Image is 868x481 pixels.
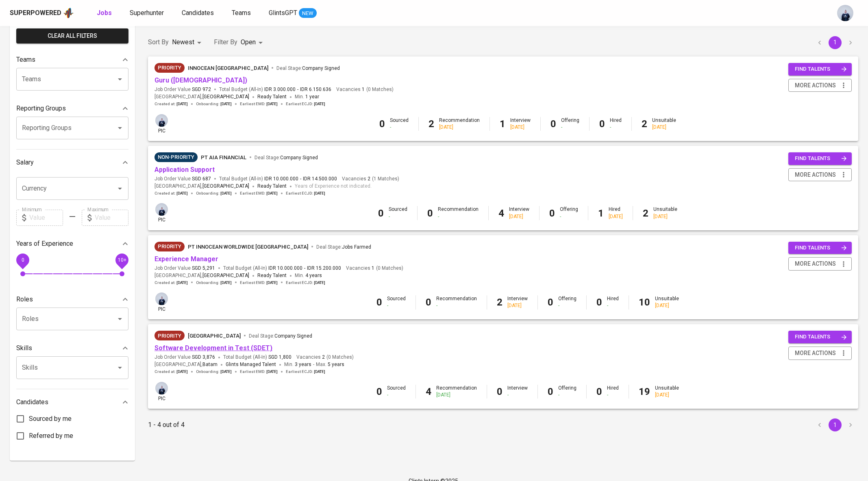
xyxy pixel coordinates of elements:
[558,392,576,399] div: -
[29,431,73,441] span: Referred by me
[196,101,232,107] span: Onboarding :
[390,124,409,131] div: -
[829,418,842,431] button: page 1
[558,385,576,399] div: Offering
[387,302,406,309] div: -
[643,208,648,219] b: 2
[202,272,249,280] span: [GEOGRAPHIC_DATA]
[500,118,505,130] b: 1
[788,168,852,182] button: more actions
[219,86,331,93] span: Total Budget (All-In)
[652,117,676,131] div: Unsuitable
[188,65,268,71] span: Innocean [GEOGRAPHIC_DATA]
[498,208,504,219] b: 4
[812,36,858,49] nav: pagination navigation
[509,213,529,220] div: [DATE]
[220,280,232,286] span: [DATE]
[154,242,185,251] div: Client Priority, Very Responsive, More Profiles Required
[232,9,251,17] span: Teams
[240,369,278,375] span: Earliest EMD :
[548,386,553,397] b: 0
[23,31,122,41] span: Clear All filters
[652,124,676,131] div: [DATE]
[795,243,847,253] span: find talents
[438,213,479,220] div: -
[788,331,852,343] button: find talents
[427,208,433,219] b: 0
[314,101,325,107] span: [DATE]
[387,385,406,399] div: Sourced
[788,257,852,271] button: more actions
[130,8,165,18] a: Superhunter
[16,239,73,249] p: Years of Experience
[154,153,198,161] span: Non-Priority
[10,7,74,19] a: Superpoweredapp logo
[429,118,434,130] b: 2
[314,191,325,196] span: [DATE]
[154,255,218,263] a: Experience Manager
[154,86,211,93] span: Job Order Value
[220,101,232,107] span: [DATE]
[114,313,126,325] button: Open
[154,63,185,73] div: Client Priority, Very Responsive
[286,280,325,286] span: Earliest ECJD :
[548,297,553,308] b: 0
[154,101,188,107] span: Created at :
[182,8,215,18] a: Candidates
[305,273,322,278] span: 4 years
[16,291,128,308] div: Roles
[16,52,128,68] div: Teams
[607,302,619,309] div: -
[788,242,852,254] button: find talents
[439,117,480,131] div: Recommendation
[155,203,168,216] img: annisa@glints.com
[610,124,622,131] div: -
[295,182,372,191] span: Years of Experience not indicated.
[795,259,836,269] span: more actions
[286,101,325,107] span: Earliest ECJD :
[303,175,337,182] span: IDR 14.500.000
[266,369,278,375] span: [DATE]
[223,354,292,361] span: Total Budget (All-In)
[361,86,365,93] span: 1
[117,257,126,262] span: 10+
[510,117,531,131] div: Interview
[300,86,331,93] span: IDR 6.150.636
[176,369,188,375] span: [DATE]
[130,9,164,17] span: Superhunter
[549,208,555,219] b: 0
[219,175,337,182] span: Total Budget (All-In)
[436,295,477,309] div: Recommendation
[29,414,72,424] span: Sourced by me
[154,265,215,272] span: Job Order Value
[257,273,287,278] span: Ready Talent
[264,175,298,182] span: IDR 10.000.000
[176,191,188,196] span: [DATE]
[154,344,272,352] a: Software Development in Test (SDET)
[438,206,479,220] div: Recommendation
[29,210,63,226] input: Value
[328,362,344,367] span: 5 years
[223,265,341,272] span: Total Budget (All-In)
[426,297,431,308] b: 0
[16,343,32,353] p: Skills
[202,361,218,369] span: Batam
[196,280,232,286] span: Onboarding :
[240,191,278,196] span: Earliest EMD :
[560,213,578,220] div: -
[154,175,211,182] span: Job Order Value
[192,354,215,361] span: SGD 3,876
[609,206,623,220] div: Hired
[639,386,650,397] b: 19
[795,348,836,358] span: more actions
[148,420,185,430] p: 1 - 4 out of 4
[795,154,847,163] span: find talents
[154,331,185,340] div: New Job received from Demand Team
[370,265,374,272] span: 1
[296,354,354,361] span: Vacancies ( 0 Matches )
[241,35,265,50] div: Open
[268,265,302,272] span: IDR 10.000.000
[509,206,529,220] div: Interview
[795,170,836,180] span: more actions
[154,152,198,162] div: Sufficient Talents in Pipeline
